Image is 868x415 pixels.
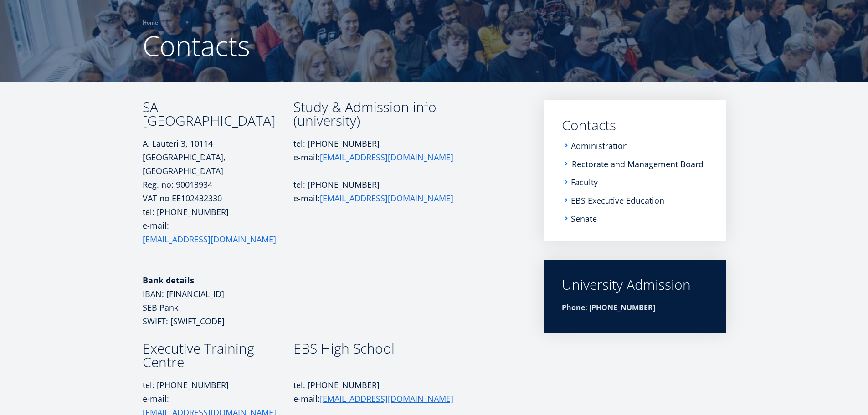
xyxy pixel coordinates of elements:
h3: Study & Admission info (university) [293,100,467,128]
a: Home [143,18,158,27]
a: Faculty [571,178,598,187]
p: e-mail: [293,191,467,205]
p: tel: [PHONE_NUMBER] [293,178,467,191]
a: Administration [571,141,628,150]
a: Contacts [562,118,708,132]
h3: SA [GEOGRAPHIC_DATA] [143,100,293,128]
a: [EMAIL_ADDRESS][DOMAIN_NAME] [143,232,276,246]
span: Contacts [143,27,250,64]
strong: Phone: [PHONE_NUMBER] [562,302,655,313]
p: tel: [PHONE_NUMBER] e-mail: [293,378,467,405]
a: [EMAIL_ADDRESS][DOMAIN_NAME] [320,392,453,405]
div: University Admission [562,278,708,292]
a: EBS Executive Education [571,196,664,205]
p: A. Lauteri 3, 10114 [GEOGRAPHIC_DATA], [GEOGRAPHIC_DATA] Reg. no: 90013934 [143,137,293,191]
a: Rectorate and Management Board [572,159,704,169]
p: IBAN: [FINANCIAL_ID] SEB Pank SWIFT: [SWIFT_CODE] [143,273,293,328]
p: tel: [PHONE_NUMBER] e-mail: [143,205,293,260]
p: tel: [PHONE_NUMBER] e-mail: [293,137,467,164]
a: Senate [571,214,597,223]
h3: EBS High School [293,342,467,355]
h3: Executive Training Centre [143,342,293,369]
strong: Bank details [143,275,194,286]
p: VAT no EE102432330 [143,191,293,205]
a: [EMAIL_ADDRESS][DOMAIN_NAME] [320,150,453,164]
a: [EMAIL_ADDRESS][DOMAIN_NAME] [320,191,453,205]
